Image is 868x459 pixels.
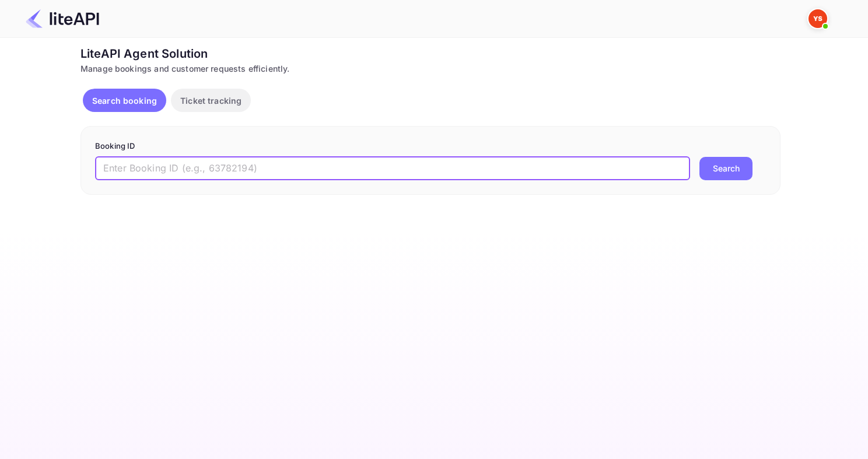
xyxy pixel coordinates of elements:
p: Booking ID [95,141,766,152]
div: Manage bookings and customer requests efficiently. [80,62,780,75]
img: Yandex Support [808,9,827,28]
button: Search [699,157,752,180]
p: Search booking [92,94,157,107]
img: LiteAPI Logo [26,9,99,28]
div: LiteAPI Agent Solution [80,45,780,62]
p: Ticket tracking [180,94,242,107]
input: Enter Booking ID (e.g., 63782194) [95,157,690,180]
